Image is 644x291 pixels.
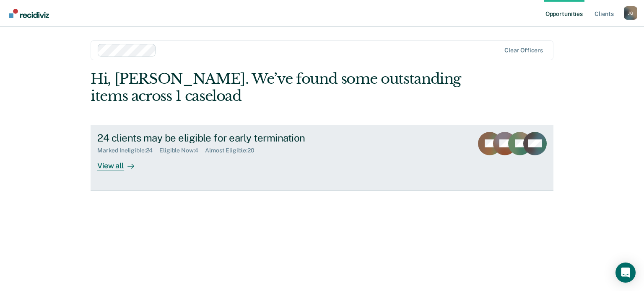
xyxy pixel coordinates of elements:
div: View all [97,154,144,170]
div: Hi, [PERSON_NAME]. We’ve found some outstanding items across 1 caseload [91,70,461,105]
button: Profile dropdown button [624,6,637,20]
div: Open Intercom Messenger [615,263,636,283]
div: Eligible Now : 4 [159,147,205,154]
div: J G [624,6,637,20]
a: 24 clients may be eligible for early terminationMarked Ineligible:24Eligible Now:4Almost Eligible... [91,125,553,191]
img: Recidiviz [9,9,49,18]
div: Almost Eligible : 20 [205,147,261,154]
div: Marked Ineligible : 24 [97,147,159,154]
div: Clear officers [504,47,543,54]
div: 24 clients may be eligible for early termination [97,132,392,144]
